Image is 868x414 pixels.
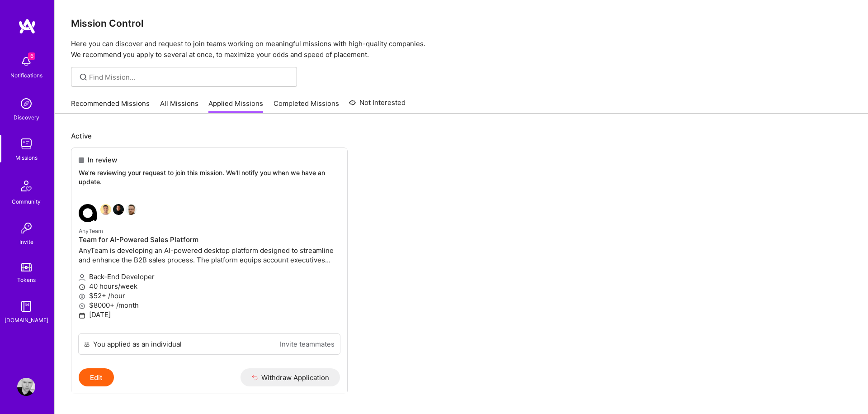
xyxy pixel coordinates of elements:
p: Active [71,131,852,141]
img: Community [15,175,37,197]
div: Invite [19,237,33,247]
a: Invite teammates [280,339,335,349]
img: bell [17,52,35,71]
a: Not Interested [349,97,406,114]
i: icon Applicant [79,274,85,281]
div: [DOMAIN_NAME] [5,315,48,325]
div: Community [12,197,41,206]
i: icon SearchGrey [78,72,89,82]
button: Edit [79,368,114,386]
img: guide book [17,297,35,315]
p: AnyTeam is developing an AI-powered desktop platform designed to streamline and enhance the B2B s... [79,246,340,265]
p: [DATE] [79,310,340,319]
img: AnyTeam company logo [79,204,97,222]
a: All Missions [160,99,198,114]
img: discovery [17,95,35,113]
a: Recommended Missions [71,99,150,114]
img: James Touhey [113,204,124,215]
p: $8000+ /month [79,300,340,310]
small: AnyTeam [79,228,103,234]
img: logo [18,18,36,34]
span: In review [88,155,117,165]
i: icon Clock [79,284,85,290]
img: Grzegorz Wróblewski [126,204,137,215]
i: icon MoneyGray [79,303,85,309]
div: Discovery [14,113,39,122]
div: Notifications [10,71,42,80]
a: AnyTeam company logoSouvik BasuJames TouheyGrzegorz WróblewskiAnyTeamTeam for AI-Powered Sales Pl... [71,197,347,333]
img: teamwork [17,135,35,153]
i: icon MoneyGray [79,293,85,300]
p: $52+ /hour [79,291,340,300]
p: We're reviewing your request to join this mission. We'll notify you when we have an update. [79,168,340,186]
img: User Avatar [17,378,35,396]
div: Tokens [17,275,36,285]
p: 40 hours/week [79,281,340,291]
button: Withdraw Application [241,368,340,386]
i: icon Calendar [79,312,85,319]
a: User Avatar [15,378,38,396]
div: You applied as an individual [93,339,182,349]
input: Find Mission... [89,72,290,82]
a: Completed Missions [274,99,339,114]
h3: Mission Control [71,18,852,29]
div: Missions [15,153,38,162]
p: Here you can discover and request to join teams working on meaningful missions with high-quality ... [71,38,852,60]
a: Applied Missions [208,99,263,114]
img: Souvik Basu [100,204,111,215]
span: 6 [28,52,35,60]
p: Back-End Developer [79,272,340,281]
img: Invite [17,219,35,237]
img: tokens [21,263,32,271]
h4: Team for AI-Powered Sales Platform [79,236,340,244]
